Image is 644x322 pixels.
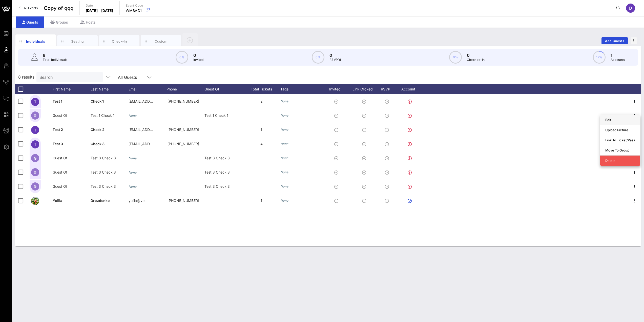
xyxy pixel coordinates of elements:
[601,37,628,44] button: Add Guests
[44,16,74,28] div: Groups
[129,114,137,118] i: None
[605,128,635,132] div: Upload Picture
[53,99,62,103] span: Test 1
[34,142,36,146] span: T
[43,52,68,58] p: 8
[115,72,155,82] div: All Guests
[280,128,288,131] i: None
[280,113,288,117] i: None
[168,142,199,146] span: +12014222656
[34,113,36,118] span: G
[193,52,204,58] p: 0
[91,113,114,118] span: Test 1 Check 1
[129,171,137,174] i: None
[86,8,113,13] p: [DATE] - [DATE]
[118,75,137,80] div: All Guests
[204,179,242,194] div: Test 3 Check 3
[129,142,190,146] span: [EMAIL_ADDRESS][DOMAIN_NAME]
[129,194,148,208] p: yuliia@vo…
[34,170,36,175] span: G
[167,84,204,94] div: Phone
[66,39,89,44] div: Seating
[242,84,280,94] div: Total Tickets
[397,84,425,94] div: Account
[605,138,635,142] div: Link To Ticket/Pass
[129,84,167,94] div: Email
[43,57,68,62] p: Total Individuals
[34,156,36,160] span: G
[53,127,63,132] span: Test 2
[91,84,129,94] div: Last Name
[91,170,116,174] span: Test 3 Check 3
[280,199,288,202] i: None
[86,3,113,8] p: Date
[18,74,34,80] span: 8 results
[629,6,632,11] span: d
[611,52,625,58] p: 1
[24,6,38,10] span: All Events
[44,4,73,12] span: Copy of qqq
[168,198,199,203] span: +5567999556132
[91,184,116,188] span: Test 3 Check 3
[605,159,635,163] div: Delete
[280,142,288,146] i: None
[467,52,485,58] p: 0
[242,123,280,137] div: 1
[204,165,242,179] div: Test 3 Check 3
[129,185,137,188] i: None
[16,16,44,28] div: Guests
[280,99,288,103] i: None
[323,84,351,94] div: Invited
[626,4,635,13] div: d
[280,84,323,94] div: Tags
[242,137,280,151] div: 4
[605,148,635,152] div: Move To Group
[129,156,137,160] i: None
[126,8,143,13] p: WMBAD1
[280,156,288,160] i: None
[34,100,36,104] span: T
[351,84,379,94] div: Link Clicked
[53,84,91,94] div: First Name
[25,39,47,44] div: Individuals
[53,142,63,146] span: Test 3
[108,39,131,44] div: Check-In
[242,194,280,208] div: 1
[34,184,36,188] span: G
[242,94,280,108] div: 2
[379,84,397,94] div: RSVP
[605,39,625,43] span: Add Guests
[467,57,485,62] p: Checked-In
[280,170,288,174] i: None
[91,142,105,146] span: Check 3
[329,52,341,58] p: 0
[34,128,36,132] span: T
[91,156,116,160] span: Test 3 Check 3
[53,113,67,118] span: Guest Of
[329,57,341,62] p: RSVP`d
[204,84,242,94] div: Guest Of
[16,4,41,12] a: All Events
[74,16,102,28] div: Hosts
[193,57,204,62] p: Invited
[53,156,67,160] span: Guest Of
[91,99,104,103] span: Check 1
[204,151,242,165] div: Test 3 Check 3
[53,170,67,174] span: Guest Of
[168,127,199,132] span: +12029674478
[129,127,190,132] span: [EMAIL_ADDRESS][DOMAIN_NAME]
[91,198,110,203] span: Drozdenko
[129,99,190,103] span: [EMAIL_ADDRESS][DOMAIN_NAME]
[53,198,62,203] span: Yuliia
[280,184,288,188] i: None
[150,39,172,44] div: Custom
[204,108,242,123] div: Test 1 Check 1
[168,99,199,103] span: +12243238312
[611,57,625,62] p: Accounts
[605,118,635,122] div: Edit
[126,3,143,8] p: Event Code
[91,127,105,132] span: Check 2
[53,184,67,188] span: Guest Of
